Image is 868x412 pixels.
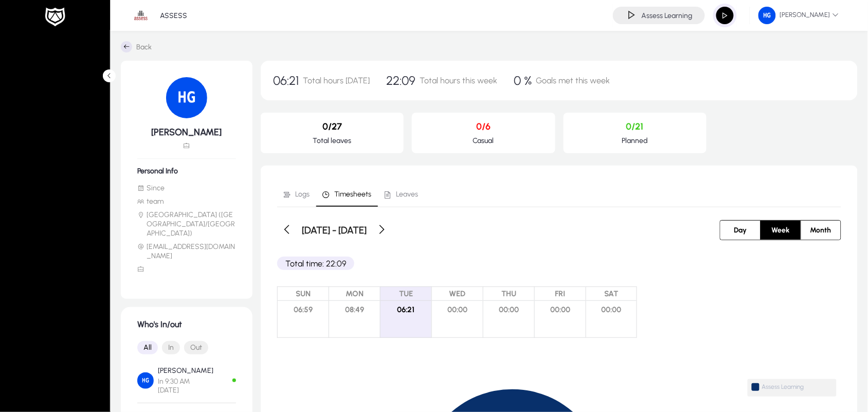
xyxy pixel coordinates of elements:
a: Back [121,41,152,52]
span: 00:00 [535,301,586,318]
p: 0/6 [420,121,547,132]
p: Total leaves [269,136,395,145]
img: white-logo.png [42,6,68,28]
p: Total time: 22:09 [277,257,354,270]
button: Day [720,221,761,240]
p: Planned [572,136,698,145]
span: MON [329,287,380,301]
span: Logs [295,191,310,198]
mat-button-toggle-group: Font Style [137,337,236,358]
span: THU [483,287,534,301]
span: Day [728,221,753,240]
button: Week [761,221,801,240]
li: Since [137,184,236,193]
span: Timesheets [334,191,371,198]
span: FRI [535,287,586,301]
span: WED [432,287,483,301]
h4: Assess Learning [642,11,693,20]
span: Assess Learning [762,383,833,391]
li: [GEOGRAPHIC_DATA] ([GEOGRAPHIC_DATA]/[GEOGRAPHIC_DATA]) [137,210,236,238]
span: 0 % [514,73,532,88]
p: Casual [420,136,547,145]
span: 00:00 [586,301,637,318]
button: All [137,341,158,354]
button: Month [801,221,841,240]
img: Hossam Gad [137,372,154,389]
span: 08:49 [329,301,380,318]
h3: [DATE] - [DATE] [302,224,367,236]
span: TUE [381,287,431,301]
span: Total hours this week [420,76,497,85]
img: 143.png [758,7,776,24]
span: 06:21 [381,301,431,318]
span: In 9:30 AM [DATE] [158,377,213,395]
span: SAT [586,287,637,301]
p: 0/27 [269,121,395,132]
span: 00:00 [483,301,534,318]
a: Logs [277,182,316,207]
span: Week [766,221,796,240]
button: In [162,341,180,354]
span: SUN [278,287,329,301]
span: Month [804,221,838,240]
h6: Personal Info [137,167,236,175]
span: 06:59 [278,301,329,318]
span: Total hours [DATE] [303,76,370,85]
h5: [PERSON_NAME] [137,127,236,138]
span: 06:21 [273,73,299,88]
span: 00:00 [432,301,483,318]
li: [EMAIL_ADDRESS][DOMAIN_NAME] [137,242,236,261]
button: Out [184,341,208,354]
a: Timesheets [316,182,378,207]
p: ASSESS [160,11,187,20]
span: [PERSON_NAME] [758,7,839,24]
span: Leaves [396,191,418,198]
img: 1.png [131,6,151,25]
h1: Who's In/out [137,319,236,329]
p: 0/21 [572,121,698,132]
button: [PERSON_NAME] [750,6,847,25]
p: [PERSON_NAME] [158,366,213,375]
span: 22:09 [386,73,415,88]
span: Goals met this week [536,76,610,85]
span: Assess Learning [752,384,833,393]
li: team [137,197,236,206]
a: Leaves [378,182,425,207]
img: 143.png [166,77,207,118]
